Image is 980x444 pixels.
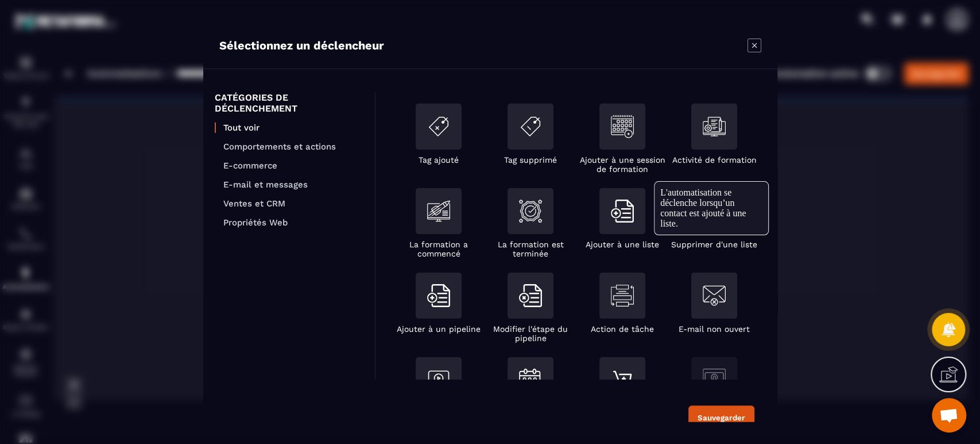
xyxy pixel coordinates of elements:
[223,179,363,190] p: E-mail et messages
[223,217,363,228] p: Propriétés Web
[611,369,634,392] img: productPurchase.svg
[393,240,485,258] p: La formation a commencé
[519,369,542,391] img: contactBookAnEvent.svg
[419,155,459,164] p: Tag ajouté
[427,284,450,307] img: addToList.svg
[223,198,363,209] p: Ventes et CRM
[660,187,762,229] div: L'automatisation se déclenche lorsqu’un contact est ajouté à une liste.
[427,369,450,392] img: addToAWebinar.svg
[504,155,557,164] p: Tag supprimé
[611,284,634,307] img: taskAction.svg
[586,240,659,249] p: Ajouter à une liste
[519,200,542,223] img: formationIsEnded.svg
[671,240,757,249] p: Supprimer d'une liste
[688,405,754,430] button: Sauvegarder
[519,115,542,138] img: removeTag.svg
[219,39,384,52] p: Sélectionnez un déclencheur
[611,200,634,223] img: addToList.svg
[397,324,481,334] p: Ajouter à un pipeline
[485,324,576,343] p: Modifier l'étape du pipeline
[519,284,542,307] img: removeFromList.svg
[672,155,756,164] p: Activité de formation
[591,324,654,334] p: Action de tâche
[215,92,363,114] p: CATÉGORIES DE DÉCLENCHEMENT
[427,200,450,223] img: formationIsStarted.svg
[703,369,726,392] img: webpage.svg
[223,160,363,171] p: E-commerce
[932,398,966,432] div: Ouvrir le chat
[576,155,668,174] p: Ajouter à une session de formation
[611,115,634,138] img: addSessionFormation.svg
[223,141,363,152] p: Comportements et actions
[485,240,576,258] p: La formation est terminée
[679,324,750,334] p: E-mail non ouvert
[427,115,450,138] img: addTag.svg
[223,123,363,133] p: Tout voir
[703,284,726,307] img: notOpenEmail.svg
[703,115,726,138] img: formationActivity.svg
